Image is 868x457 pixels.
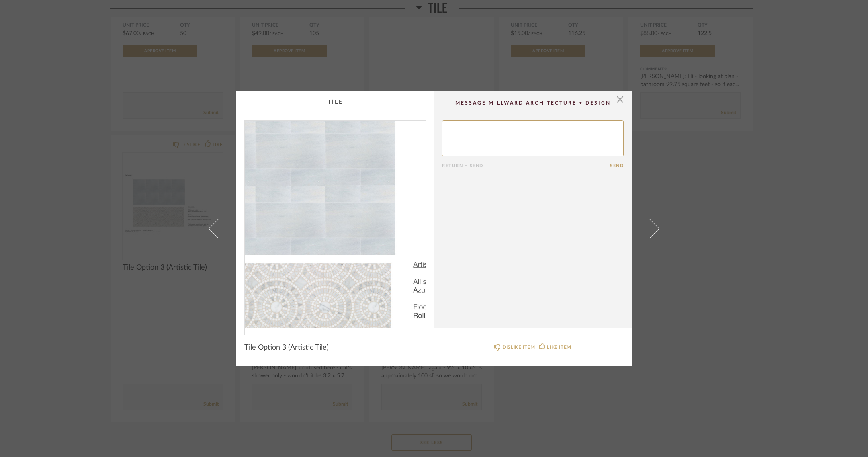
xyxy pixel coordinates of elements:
div: DISLIKE ITEM [502,343,535,351]
div: LIKE ITEM [547,343,571,351]
div: Return = Send [442,163,610,168]
div: 0 [245,121,426,328]
button: Send [610,163,624,168]
button: Close [612,91,628,107]
img: 8e659297-a336-4f70-afda-d81209713793_1000x1000.jpg [245,121,426,328]
span: Tile Option 3 (Artistic Tile) [244,343,329,352]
